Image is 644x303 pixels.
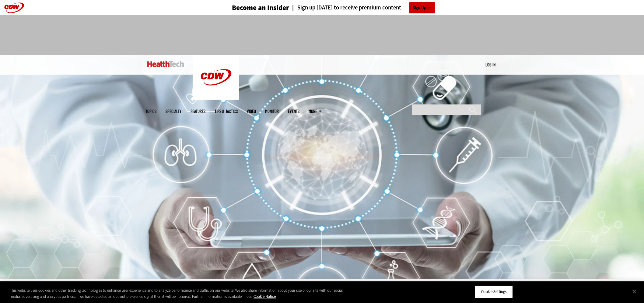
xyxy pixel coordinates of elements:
[288,109,299,114] a: Events
[232,4,289,11] h3: Become an Insider
[211,21,433,49] iframe: advertisement
[409,2,435,13] a: Sign Up
[475,285,513,298] button: Cookie Settings
[265,109,279,114] a: MonITor
[145,109,156,114] span: Topics
[254,294,276,299] a: More information about your privacy
[215,109,238,114] a: Tips & Tactics
[193,95,239,101] a: CDW
[309,109,321,114] span: More
[191,109,205,114] a: Features
[209,4,289,11] a: Become an Insider
[147,61,184,67] img: Home
[247,109,256,114] a: Video
[485,62,495,67] a: Log in
[485,62,495,68] div: User menu
[289,5,403,11] a: Sign up [DATE] to receive premium content!
[10,287,354,299] div: This website uses cookies and other tracking technologies to enhance user experience and to analy...
[628,285,641,298] button: Close
[193,55,239,100] img: Home
[166,109,181,114] span: Specialty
